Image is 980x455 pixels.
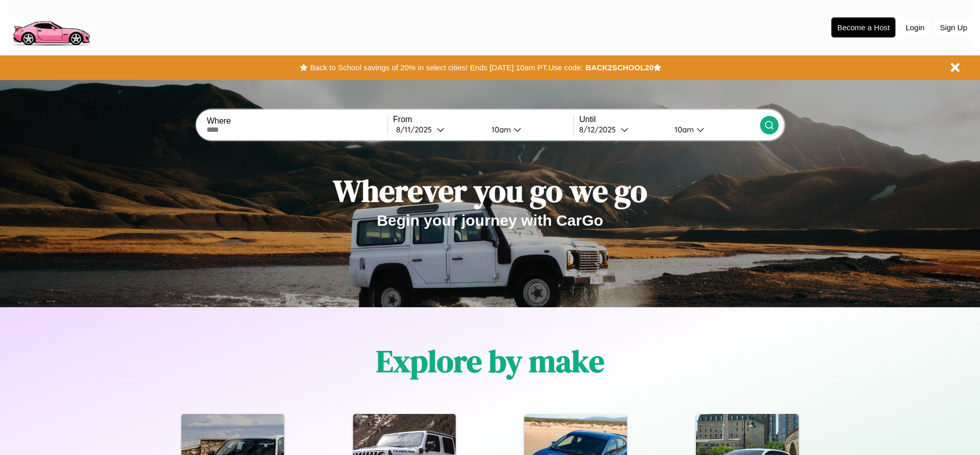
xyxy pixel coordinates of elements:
button: Become a Host [831,17,895,37]
h1: Explore by make [376,340,604,382]
label: From [393,115,574,124]
button: Login [901,18,930,37]
div: 10am [669,125,697,134]
div: 10am [486,125,514,134]
button: 8/11/2025 [393,124,483,135]
b: BACK2SCHOOL20 [585,63,654,72]
div: 8 / 12 / 2025 [579,125,621,134]
img: logo [8,5,94,48]
label: Until [579,115,760,124]
button: Back to School savings of 20% in select cities! Ends [DATE] 10am PT.Use code: [308,61,585,75]
label: Where [207,116,387,126]
button: 10am [666,124,760,135]
button: 10am [483,124,574,135]
button: Sign Up [935,18,972,37]
div: 8 / 11 / 2025 [396,125,437,134]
